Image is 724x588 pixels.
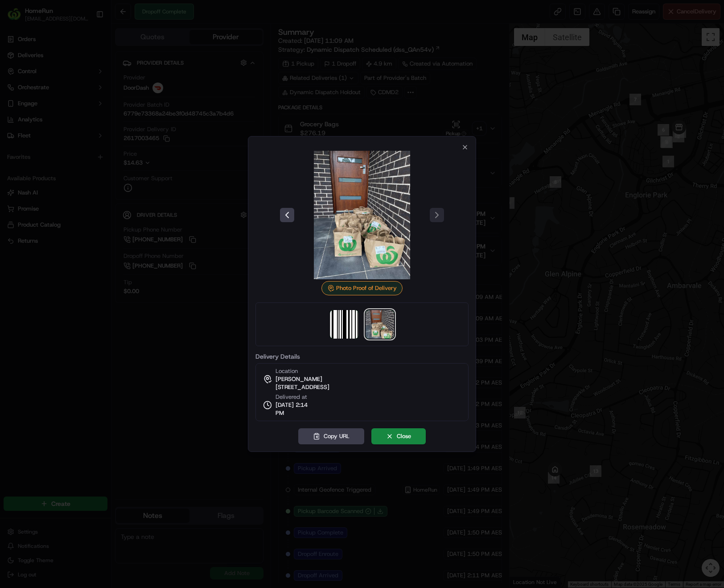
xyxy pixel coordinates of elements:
span: [DATE] 2:14 PM [276,401,317,417]
button: Copy URL [298,428,364,444]
span: [STREET_ADDRESS] [276,383,329,391]
img: photo_proof_of_delivery image [298,151,426,279]
span: [PERSON_NAME] [276,375,322,383]
img: photo_proof_of_delivery image [366,310,394,339]
span: Location [276,367,298,375]
img: barcode_scan_on_pickup image [330,310,358,339]
span: Delivered at [276,393,317,401]
label: Delivery Details [255,353,469,360]
button: Close [371,428,426,444]
div: Photo Proof of Delivery [321,281,403,295]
